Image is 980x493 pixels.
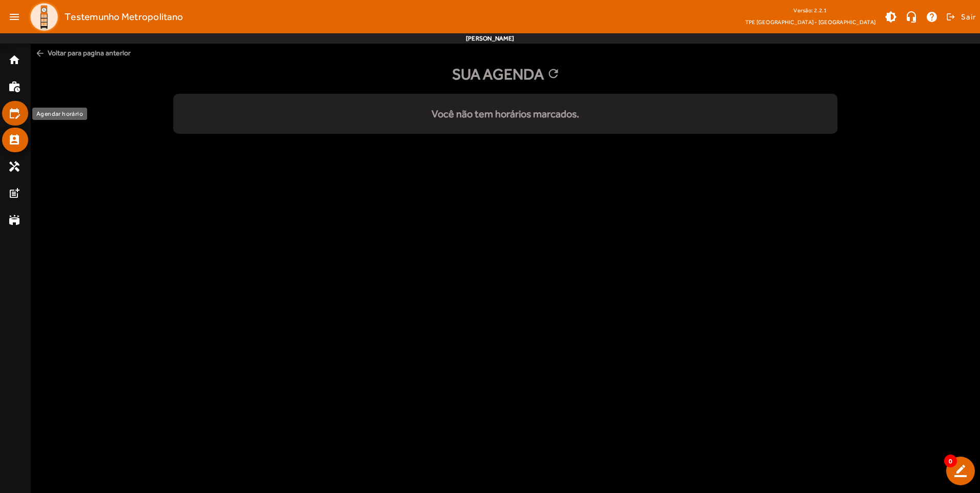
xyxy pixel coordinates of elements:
[35,48,45,58] mat-icon: arrow_back
[4,7,25,27] mat-icon: menu
[25,2,183,32] a: Testemunho Metropolitano
[745,4,875,17] div: Versão: 2.2.1
[8,80,21,93] mat-icon: work_history
[65,9,183,25] span: Testemunho Metropolitano
[173,106,838,121] div: Você não tem horários marcados.
[961,9,976,25] span: Sair
[31,63,980,86] div: Sua Agenda
[8,107,21,119] mat-icon: edit_calendar
[745,17,875,27] span: TPE [GEOGRAPHIC_DATA] - [GEOGRAPHIC_DATA]
[546,67,559,82] mat-icon: refresh
[945,9,976,25] button: Sair
[32,108,87,120] div: Agendar horário
[31,44,980,63] span: Voltar para pagina anterior
[29,2,59,32] img: Logo TPE
[8,54,21,66] mat-icon: home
